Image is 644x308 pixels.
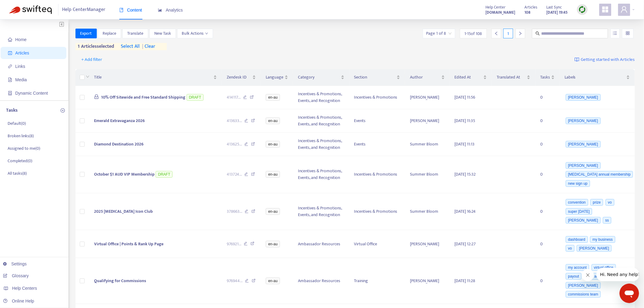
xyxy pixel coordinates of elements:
span: 1 - 15 of 108 [465,30,482,37]
span: [DATE] 11:28 [455,277,475,284]
p: All tasks ( 8 ) [8,170,27,177]
span: en-au [266,117,280,124]
span: Virtual Office | Points & Rank Up Page [94,240,163,247]
th: Author [405,69,450,86]
td: [PERSON_NAME] [405,86,450,109]
p: Broken links ( 8 ) [8,133,34,139]
span: en-au [266,141,280,148]
span: Export [80,30,92,37]
td: Incentives & Promotions [349,156,405,193]
th: Translated At [492,69,535,86]
span: virtual office [592,264,616,271]
span: [PERSON_NAME] [566,217,601,224]
a: Getting started with Articles [575,55,635,65]
p: Assigned to me ( 0 ) [8,145,40,152]
span: vo [606,199,614,206]
iframe: Message from company [597,268,639,281]
button: Replace [98,29,121,38]
span: Content [119,8,142,12]
span: + Add filter [82,56,103,63]
td: 0 [535,133,560,156]
td: Incentives & Promotions [349,86,405,109]
span: Section [354,74,396,81]
span: appstore [602,6,609,13]
span: unordered-list [613,31,617,35]
a: [DOMAIN_NAME] [486,9,516,16]
p: Tasks [6,107,18,114]
span: en-au [266,278,280,284]
th: Section [349,69,405,86]
span: New Task [154,30,171,37]
span: Articles [525,4,537,11]
span: super [DATE] [566,208,592,215]
span: [DATE] 11:35 [455,117,475,124]
span: [DATE] 11:13 [455,141,475,148]
span: 413724 ... [227,171,242,178]
strong: [DATE] 19:45 [547,9,568,16]
button: unordered-list [611,29,620,38]
p: Completed ( 0 ) [8,158,32,164]
span: Help Center [486,4,506,11]
td: Incentives & Promotions [349,193,405,230]
span: my business [590,236,615,243]
a: Online Help [3,299,34,303]
span: Diamond Destination 2026 [94,141,144,148]
th: Zendesk ID [222,69,261,86]
span: dashboard [566,236,588,243]
button: New Task [149,29,176,38]
span: [PERSON_NAME] [566,117,601,124]
span: payout [566,273,582,280]
th: Edited At [450,69,492,86]
span: Last Sync [547,4,562,11]
td: Ambassador Resources [293,230,349,258]
span: 414117 ... [227,94,241,101]
span: 976944 ... [227,278,243,284]
span: en-au [266,241,280,247]
td: Virtual Office [349,230,405,258]
span: Translate [127,30,143,37]
span: my account [566,264,589,271]
td: Summer Bloom [405,156,450,193]
span: [PERSON_NAME] [577,245,612,252]
span: vo [566,245,575,252]
span: Help Center Manager [62,4,106,16]
span: en-au [266,94,280,101]
span: Home [15,37,26,42]
td: [PERSON_NAME] [405,230,450,258]
td: Incentives & Promotions, Events, and Recognition [293,193,349,230]
span: area-chart [158,8,162,12]
span: clear [140,43,155,50]
span: Replace [103,30,116,37]
td: Training [349,258,405,304]
span: Emerald Extravaganza 2026 [94,117,145,124]
a: Glossary [3,273,29,278]
span: [PERSON_NAME] [566,282,601,289]
span: left [494,31,499,36]
th: Category [293,69,349,86]
span: 2025 [MEDICAL_DATA] Icon Club [94,208,153,215]
td: [PERSON_NAME] [405,258,450,304]
td: Incentives & Promotions, Events, and Recognition [293,133,349,156]
span: Getting started with Articles [581,56,635,63]
td: 0 [535,109,560,133]
span: Title [94,74,212,81]
span: DRAFT [156,171,173,178]
span: down [205,32,208,35]
span: account-book [8,51,12,55]
span: right [518,31,523,36]
span: Category [298,74,339,81]
span: select all [121,43,140,50]
span: Language [266,74,283,81]
div: 1 [503,29,513,38]
td: Summer Bloom [405,193,450,230]
iframe: Close message [582,269,594,281]
th: Language [261,69,293,86]
span: home [8,37,12,42]
span: [DATE] 11:56 [455,94,475,101]
td: Incentives & Promotions, Events, and Recognition [293,156,349,193]
span: commissions team [566,291,601,298]
span: Tasks [540,74,550,81]
span: ss [603,217,611,224]
span: book [119,8,124,12]
span: search [536,31,540,36]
